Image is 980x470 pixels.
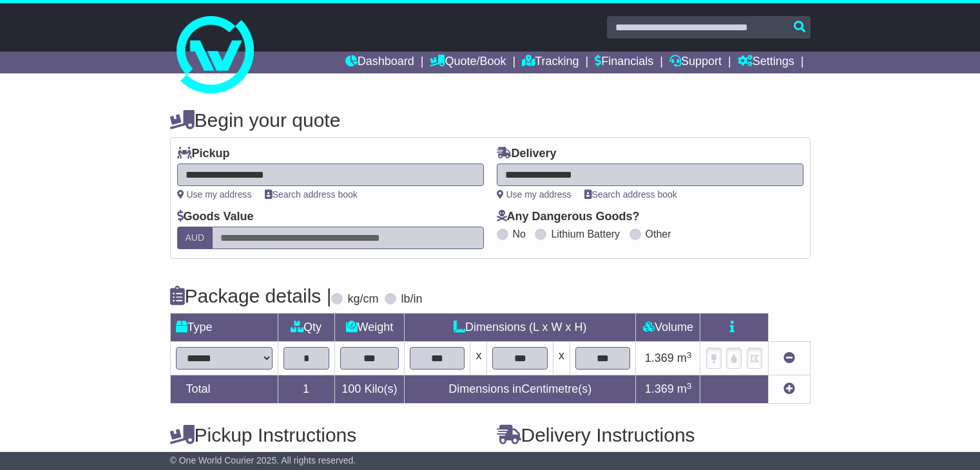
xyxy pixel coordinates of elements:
span: 1.369 [645,352,674,364]
span: 1.369 [645,382,674,395]
label: Lithium Battery [551,228,620,240]
a: Use my address [497,189,572,200]
span: 100 [341,382,361,395]
sup: 3 [687,381,692,391]
td: x [553,342,570,375]
a: Search address book [265,189,358,200]
label: Pickup [177,147,230,161]
td: Total [170,375,278,404]
a: Quote/Book [430,52,506,73]
a: Settings [738,52,794,73]
label: lb/in [401,292,422,306]
label: No [513,228,526,240]
a: Add new item [783,382,795,395]
label: Goods Value [177,210,254,224]
td: Weight [334,314,404,342]
span: © One World Courier 2025. All rights reserved. [170,455,356,465]
td: 1 [278,375,334,404]
sup: 3 [687,350,692,360]
h4: Begin your quote [170,109,811,131]
h4: Pickup Instructions [170,424,484,446]
a: Financials [595,52,653,73]
span: m [677,382,692,395]
a: Search address book [584,189,677,200]
a: Tracking [522,52,579,73]
a: Use my address [177,189,252,200]
td: Dimensions (L x W x H) [404,314,635,342]
h4: Delivery Instructions [497,424,811,446]
a: Support [669,52,722,73]
td: Volume [636,314,700,342]
label: Delivery [497,147,557,161]
h4: Package details | [170,285,332,306]
label: kg/cm [347,292,378,306]
label: AUD [177,227,213,249]
a: Remove this item [783,352,795,364]
label: Other [646,228,671,240]
td: x [470,342,487,375]
td: Dimensions in Centimetre(s) [404,375,635,404]
td: Type [170,314,278,342]
td: Qty [278,314,334,342]
label: Any Dangerous Goods? [497,210,640,224]
span: m [677,352,692,364]
td: Kilo(s) [334,375,404,404]
a: Dashboard [345,52,414,73]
